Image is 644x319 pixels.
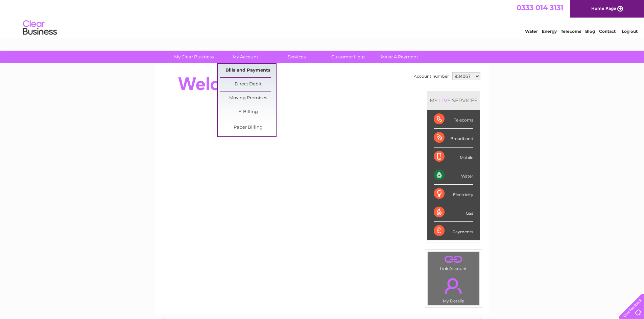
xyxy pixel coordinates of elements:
[372,51,427,63] a: Make A Payment
[220,121,276,134] a: Paper Billing
[320,51,376,63] a: Customer Help
[220,64,276,77] a: Bills and Payments
[220,78,276,91] a: Direct Debit
[163,4,482,33] div: Clear Business is a trading name of Verastar Limited (registered in [GEOGRAPHIC_DATA] No. 3667643...
[427,91,480,110] div: MY SERVICES
[427,251,480,273] td: Link Account
[23,18,57,38] img: logo.png
[622,29,638,34] a: Log out
[517,3,563,12] a: 0333 014 3131
[269,51,325,63] a: Services
[429,274,478,298] a: .
[220,105,276,119] a: E-Billing
[220,91,276,105] a: Moving Premises
[434,148,473,166] div: Mobile
[599,29,616,34] a: Contact
[561,29,581,34] a: Telecoms
[434,129,473,147] div: Broadband
[166,51,222,63] a: My Clear Business
[427,272,480,305] td: My Details
[434,203,473,222] div: Gas
[438,97,452,104] div: LIVE
[525,29,538,34] a: Water
[434,222,473,240] div: Payments
[434,166,473,185] div: Water
[217,51,273,63] a: My Account
[434,185,473,203] div: Electricity
[434,110,473,129] div: Telecoms
[412,71,451,82] td: Account number
[429,254,478,265] a: .
[585,29,595,34] a: Blog
[542,29,557,34] a: Energy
